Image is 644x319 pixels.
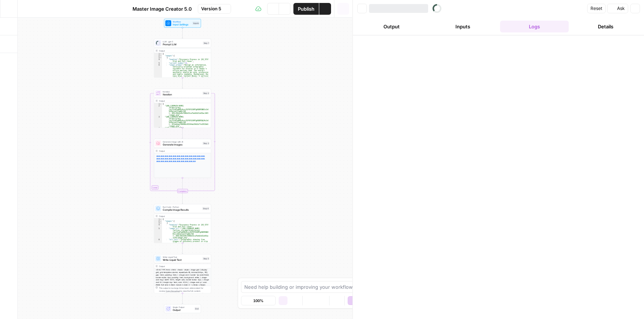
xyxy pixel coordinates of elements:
[121,3,196,15] button: Master Image Creator 5.0
[193,22,200,25] div: Inputs
[154,116,162,127] div: 3
[203,142,210,145] div: Step 3
[173,306,193,309] span: Single Output
[159,150,206,153] div: Output
[163,90,201,93] span: Iteration
[154,39,211,78] div: LLM · gpt-5Prompt LLMStep 1Output{ "images":[ { "heading":"Discovery Process in [US_STATE] Slip a...
[160,103,162,105] span: Toggle code folding, rows 1 through 12
[182,243,183,254] g: Edge from step_4 to step_5
[154,304,211,313] div: Single OutputOutputEnd
[182,293,183,304] g: Edge from step_5 to end
[298,5,314,13] span: Publish
[154,103,162,105] div: 1
[154,218,162,220] div: 1
[163,93,201,97] span: Iteration
[163,208,201,212] span: Compile Image Results
[154,55,162,57] div: 2
[163,143,201,147] span: Generate Images
[163,258,201,262] span: Write Liquid Text
[203,92,210,95] div: Step 2
[198,4,231,14] button: Version 5
[194,307,199,311] div: End
[154,57,162,59] div: 3
[177,189,188,193] div: Complete
[159,49,206,52] div: Output
[163,40,202,43] span: LLM · gpt-5
[154,224,162,228] div: 4
[154,62,162,64] div: 5
[429,21,497,32] button: Inputs
[182,193,183,204] g: Edge from step_2-iteration-end to step_4
[182,128,183,139] g: Edge from step_2 to step_3
[154,204,211,243] div: Run Code · PythonCompile Image ResultsStep 4Output{ "images":[ { "heading":"Discovery Process in ...
[572,21,640,32] button: Details
[201,6,221,12] span: Version 5
[253,298,264,304] span: 100%
[166,290,180,292] span: Copy the output
[163,256,201,259] span: Write Liquid Text
[159,265,206,268] div: Output
[160,57,162,59] span: Toggle code folding, rows 3 through 9
[154,220,162,222] div: 2
[154,64,162,103] div: 6
[163,140,201,143] span: Generate Image with AI
[202,207,210,210] div: Step 4
[607,4,628,13] button: Ask
[154,254,211,293] div: Write Liquid TextWrite Liquid TextStep 5Output<!DOCTYPE html> <html> <head> <style> .image-grid {...
[173,308,193,312] span: Output
[500,21,569,32] button: Logs
[160,220,162,222] span: Toggle code folding, rows 2 through 73
[154,239,162,244] div: 6
[182,28,183,38] g: Edge from start to step_1
[154,222,162,224] div: 3
[154,59,162,62] div: 4
[590,5,602,12] span: Reset
[159,215,206,218] div: Output
[154,228,162,239] div: 5
[154,19,211,28] div: WorkflowInput SettingsInputs
[617,5,625,12] span: Ask
[587,4,606,13] button: Reset
[154,53,162,55] div: 1
[163,43,202,46] span: Prompt LLM
[163,206,201,208] span: Run Code · Python
[293,3,319,15] button: Publish
[173,20,191,23] span: Workflow
[173,23,191,27] span: Input Settings
[159,287,210,292] div: This output is too large & has been abbreviated for review. to view the full content.
[160,53,162,55] span: Toggle code folding, rows 1 through 74
[203,257,210,260] div: Step 5
[203,42,210,45] div: Step 1
[154,105,162,116] div: 2
[160,218,162,220] span: Toggle code folding, rows 1 through 76
[154,269,211,304] div: <!DOCTYPE html> <html> <head> <style> .image-grid { display: grid; grid-template-columns: repeat(...
[357,21,426,32] button: Output
[160,55,162,57] span: Toggle code folding, rows 2 through 73
[154,89,211,128] div: LoopIterationIterationStep 2Output[ "[URL][DOMAIN_NAME] /blobs/proxy /eyJfcmFpbHMiOnsiZGF0YSI6MTg...
[182,78,183,88] g: Edge from step_1 to step_2
[159,99,206,102] div: Output
[160,222,162,224] span: Toggle code folding, rows 3 through 9
[132,5,192,13] span: Master Image Creator 5.0
[154,127,162,138] div: 4
[154,189,211,193] div: Complete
